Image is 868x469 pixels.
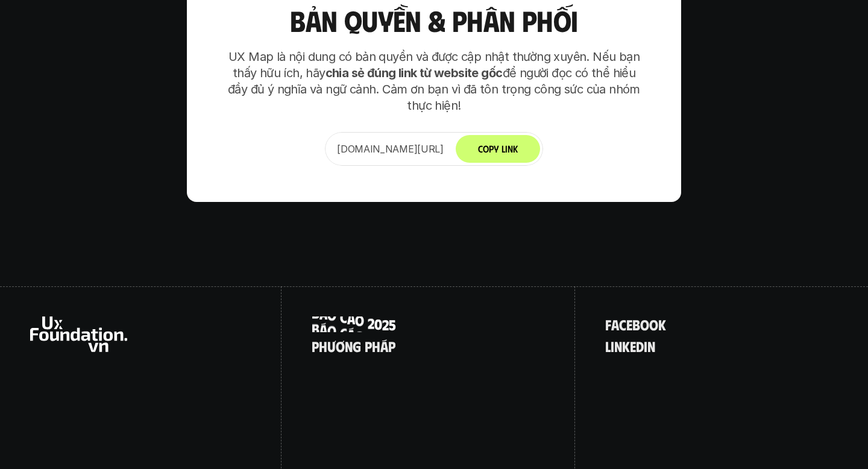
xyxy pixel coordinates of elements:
span: f [605,316,611,332]
strong: chia sẻ đúng link từ website gốc [325,66,503,80]
span: n [647,338,655,354]
span: ơ [336,338,345,354]
span: h [319,338,327,354]
span: o [649,316,658,332]
span: p [365,338,372,354]
span: p [388,338,395,354]
span: b [632,316,640,332]
a: phươngpháp [312,338,395,354]
span: c [340,309,347,324]
p: UX Map là nội dung có bản quyền và được cập nhật thường xuyên. Nếu bạn thấy hữu ích, hãy để người... [223,49,645,114]
span: c [619,316,626,332]
span: á [319,306,327,321]
span: a [611,316,619,332]
span: o [355,312,364,327]
span: g [353,338,361,354]
span: e [626,316,632,332]
button: Copy Link [456,135,540,163]
span: á [347,310,355,326]
span: 5 [389,316,396,332]
span: n [614,338,622,354]
a: Báocáo2025 [312,316,396,332]
a: linkedin [605,338,655,354]
span: á [380,338,388,354]
span: i [611,338,614,354]
h3: Bản quyền & Phân phối [223,5,645,37]
p: [DOMAIN_NAME][URL] [337,142,444,156]
span: ư [327,338,336,354]
span: h [372,338,380,354]
span: 0 [374,316,382,332]
span: d [636,338,644,354]
span: 2 [368,315,374,330]
span: i [644,338,647,354]
span: 2 [382,316,389,332]
span: l [605,338,611,354]
a: facebook [605,316,666,332]
span: o [640,316,649,332]
span: p [312,338,319,354]
span: o [327,306,336,322]
span: e [630,338,636,354]
span: n [345,338,353,354]
span: k [622,338,630,354]
span: k [658,316,666,332]
span: B [312,304,319,320]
